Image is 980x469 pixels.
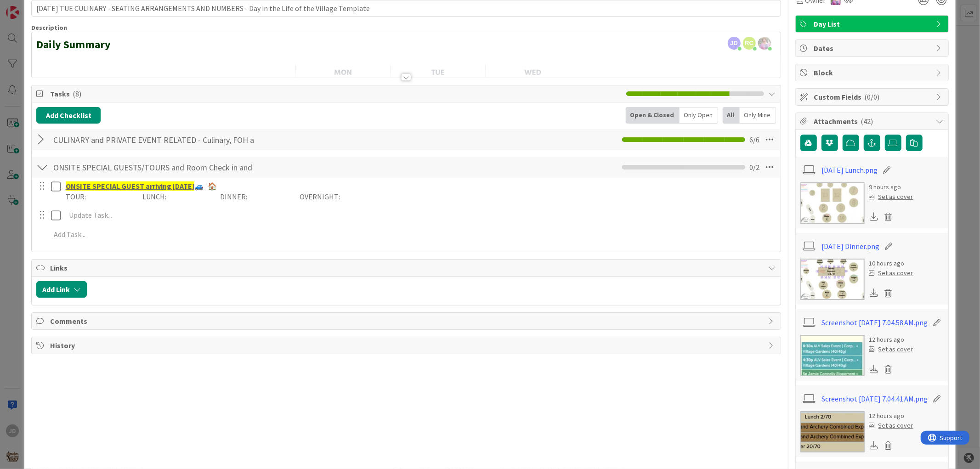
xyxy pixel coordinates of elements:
div: Set as cover [869,192,913,202]
a: [DATE] Lunch.png [821,164,878,175]
div: 9 hours ago [869,182,913,192]
span: 0 / 2 [750,162,760,173]
div: Download [869,287,879,299]
button: Add Link [36,281,87,298]
span: 6 / 6 [750,134,760,145]
a: Screenshot [DATE] 7.04.58 AM.png [821,317,928,328]
u: ONSITE SPECIAL GUEST arriving [DATE] [66,181,194,191]
div: 12 hours ago [869,335,913,345]
div: Set as cover [869,268,913,278]
span: Links [50,262,764,273]
div: Download [869,211,879,223]
a: Screenshot [DATE] 7.04.41 AM.png [821,393,928,404]
span: Block [814,67,932,78]
span: Attachments [814,116,932,127]
div: 10 hours ago [869,259,913,268]
input: Add Checklist... [50,159,257,175]
span: Support [19,1,42,12]
div: Download [869,363,879,375]
span: Custom Fields [814,91,932,102]
span: History [50,340,764,351]
img: bklUz41EpKldlYG3pYEaPEeU1dmBgUth.jpg [758,37,771,50]
div: Download [869,440,879,452]
input: Add Checklist... [50,131,257,148]
a: [DATE] Dinner.png [821,241,879,252]
span: Comments [50,316,764,327]
span: ( 42 ) [861,117,873,126]
strong: Daily Summary [36,37,111,51]
span: Dates [814,43,932,54]
span: JD [728,37,741,50]
span: RC [743,37,756,50]
div: Set as cover [869,421,913,430]
span: Tasks [50,88,621,99]
span: ( 8 ) [73,89,81,98]
p: TOUR: LUNCH: DINNER: OVERNIGHT: [66,192,774,202]
div: All [723,107,740,124]
div: Set as cover [869,345,913,354]
div: Only Open [680,107,718,124]
div: Open & Closed [626,107,680,124]
button: Add Checklist [36,107,101,124]
div: Only Mine [740,107,776,124]
p: 🚙 🏠 [66,181,774,192]
span: Description [31,23,67,32]
span: ( 0/0 ) [865,92,880,102]
span: Day List [814,18,932,29]
div: 12 hours ago [869,411,913,421]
